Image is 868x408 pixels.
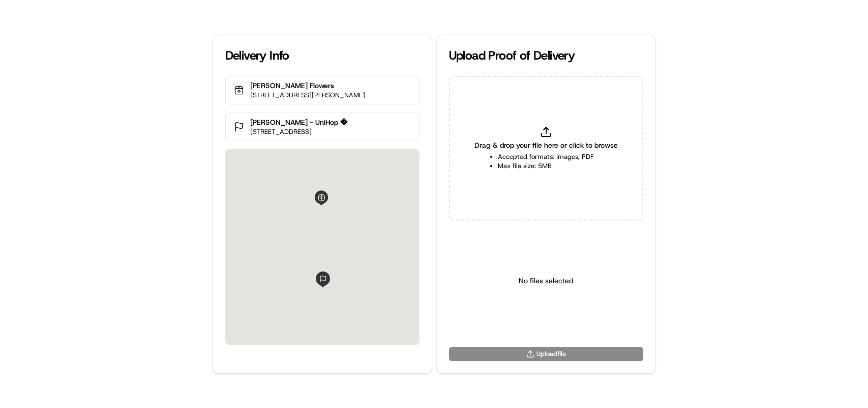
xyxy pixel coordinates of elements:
[498,161,594,171] li: Max file size: 5MB
[474,140,618,150] span: Drag & drop your file here or click to browse
[498,152,594,161] li: Accepted formats: Images, PDF
[250,80,365,91] p: [PERSON_NAME] Flowers
[250,117,347,127] p: [PERSON_NAME] - UniHop �
[250,91,365,100] p: [STREET_ADDRESS][PERSON_NAME]
[449,47,643,64] div: Upload Proof of Delivery
[225,47,420,64] div: Delivery Info
[519,276,573,286] p: No files selected
[250,127,347,137] p: [STREET_ADDRESS]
